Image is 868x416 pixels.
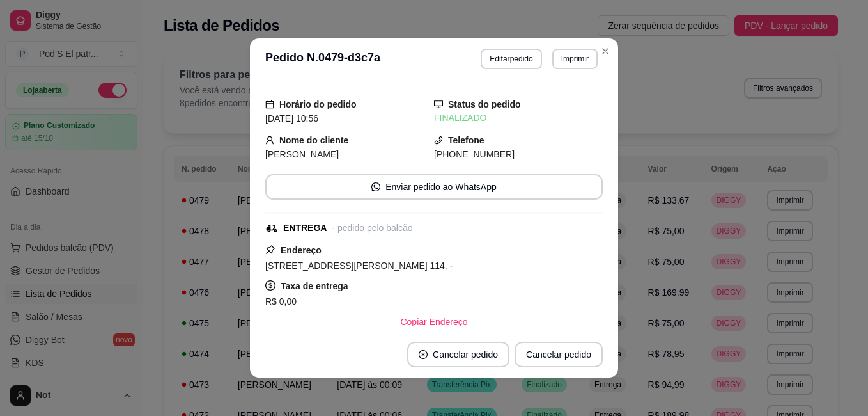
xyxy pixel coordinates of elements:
button: Copiar Endereço [390,309,477,335]
span: [DATE] 10:56 [265,113,318,124]
strong: Endereço [281,245,322,255]
span: [PERSON_NAME] [265,149,339,159]
div: - pedido pelo balcão [332,221,412,235]
strong: Status do pedido [448,99,521,109]
span: [PHONE_NUMBER] [434,149,515,159]
strong: Horário do pedido [279,99,357,109]
button: Close [595,41,616,61]
strong: Taxa de entrega [281,281,348,291]
span: desktop [434,100,443,109]
h3: Pedido N. 0479-d3c7a [265,49,380,69]
span: R$ 0,00 [265,296,297,307]
span: dollar [265,280,275,291]
span: close-circle [419,350,428,359]
div: ENTREGA [283,221,327,235]
button: Editarpedido [481,49,541,69]
button: Cancelar pedido [515,342,603,367]
span: whats-app [371,182,380,191]
strong: Telefone [448,135,484,145]
button: whats-appEnviar pedido ao WhatsApp [265,174,603,200]
span: user [265,136,274,145]
span: pushpin [265,244,275,255]
button: Imprimir [552,49,598,69]
strong: Nome do cliente [279,135,348,145]
span: [STREET_ADDRESS][PERSON_NAME] 114, - [265,260,453,271]
div: FINALIZADO [434,111,603,125]
span: phone [434,136,443,145]
span: calendar [265,100,274,109]
button: close-circleCancelar pedido [407,342,509,367]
